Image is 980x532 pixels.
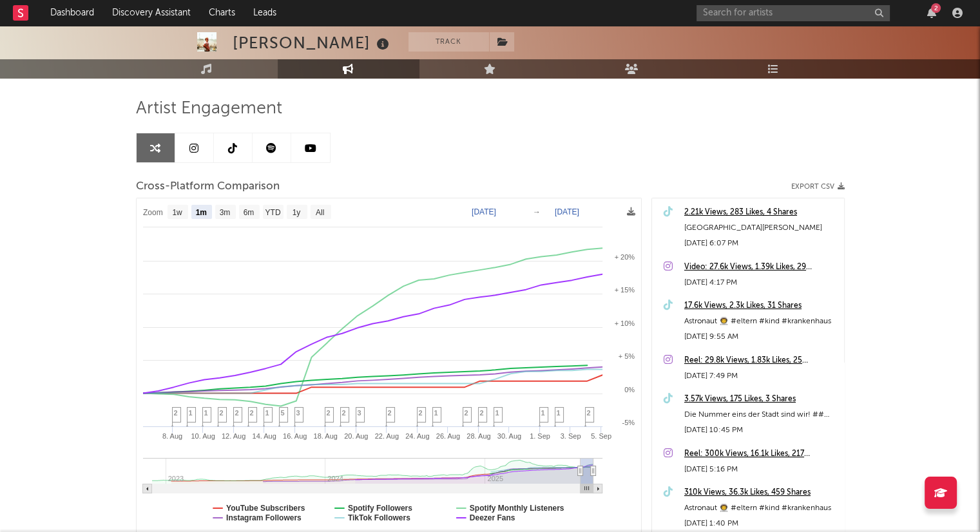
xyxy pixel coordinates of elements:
span: 1 [434,409,438,417]
span: Artist Engagement [136,101,282,117]
span: 2 [250,409,254,417]
div: [DATE] 7:49 PM [684,368,838,384]
button: Export CSV [791,183,845,191]
span: 2 [419,409,423,417]
span: 3 [296,409,300,417]
text: Instagram Followers [226,513,302,522]
text: 1. Sep [530,432,550,440]
text: + 5% [618,352,635,360]
div: [PERSON_NAME] [233,32,392,53]
div: [DATE] 6:07 PM [684,236,838,251]
div: [DATE] 10:45 PM [684,423,838,438]
a: Reel: 300k Views, 16.1k Likes, 217 Comments [684,446,838,462]
text: All [315,208,323,217]
span: 1 [189,409,193,417]
a: 310k Views, 36.3k Likes, 459 Shares [684,485,838,500]
text: 22. Aug [374,432,398,440]
button: Track [408,32,489,52]
span: 1 [204,409,208,417]
span: 5 [281,409,285,417]
text: 12. Aug [221,432,245,440]
text: Deezer Fans [469,513,515,522]
div: [GEOGRAPHIC_DATA][PERSON_NAME] [684,220,838,236]
text: YouTube Subscribers [226,504,305,513]
text: 16. Aug [283,432,307,440]
text: 1w [172,208,182,217]
span: 2 [174,409,178,417]
input: Search for artists [697,5,890,21]
span: 1 [557,409,561,417]
text: [DATE] [472,207,496,216]
div: 2 [931,3,941,13]
text: 5. Sep [591,432,611,440]
text: -5% [622,419,635,426]
a: 3.57k Views, 175 Likes, 3 Shares [684,392,838,407]
text: + 15% [614,286,635,294]
a: 17.6k Views, 2.3k Likes, 31 Shares [684,298,838,314]
a: 2.21k Views, 283 Likes, 4 Shares [684,205,838,220]
text: 8. Aug [162,432,182,440]
div: [DATE] 4:17 PM [684,275,838,290]
span: 2 [388,409,392,417]
span: 2 [220,409,224,417]
span: 1 [265,409,269,417]
text: Spotify Followers [347,504,412,513]
div: [DATE] 5:16 PM [684,462,838,477]
span: 2 [235,409,239,417]
span: 3 [358,409,361,417]
span: 1 [495,409,499,417]
text: 26. Aug [436,432,459,440]
text: TikTok Followers [347,513,410,522]
text: YTD [265,208,280,217]
a: Reel: 29.8k Views, 1.83k Likes, 25 Comments [684,353,838,368]
span: 1 [541,409,545,417]
text: 20. Aug [344,432,368,440]
text: Zoom [143,208,163,217]
div: Astronaut 👨‍🚀 #eltern #kind #krankenhaus [684,314,838,329]
text: 24. Aug [405,432,429,440]
div: [DATE] 1:40 PM [684,516,838,531]
span: Cross-Platform Comparison [136,179,280,195]
span: 2 [465,409,468,417]
text: + 20% [614,253,635,261]
text: 3m [219,208,230,217]
span: 2 [480,409,484,417]
button: 2 [927,8,936,18]
text: 1m [195,208,206,217]
text: 0% [624,386,635,394]
text: 6m [243,208,254,217]
span: 2 [587,409,591,417]
span: 2 [342,409,346,417]
text: 10. Aug [191,432,215,440]
text: 18. Aug [313,432,337,440]
a: Video: 27.6k Views, 1.39k Likes, 29 Comments [684,260,838,275]
div: Astronaut 👨‍🚀 #eltern #kind #krankenhaus [684,500,838,516]
text: → [533,207,541,216]
text: [DATE] [555,207,579,216]
text: 30. Aug [497,432,521,440]
text: + 10% [614,319,635,327]
text: 28. Aug [466,432,490,440]
text: 3. Sep [560,432,581,440]
span: 2 [327,409,331,417]
div: Die Nummer eins der Stadt sind wir! ##[GEOGRAPHIC_DATA]##stadtderby##stpsuli##hsv [684,407,838,423]
text: Spotify Monthly Listeners [469,504,564,513]
text: 1y [292,208,300,217]
div: [DATE] 9:55 AM [684,329,838,345]
text: 14. Aug [252,432,276,440]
